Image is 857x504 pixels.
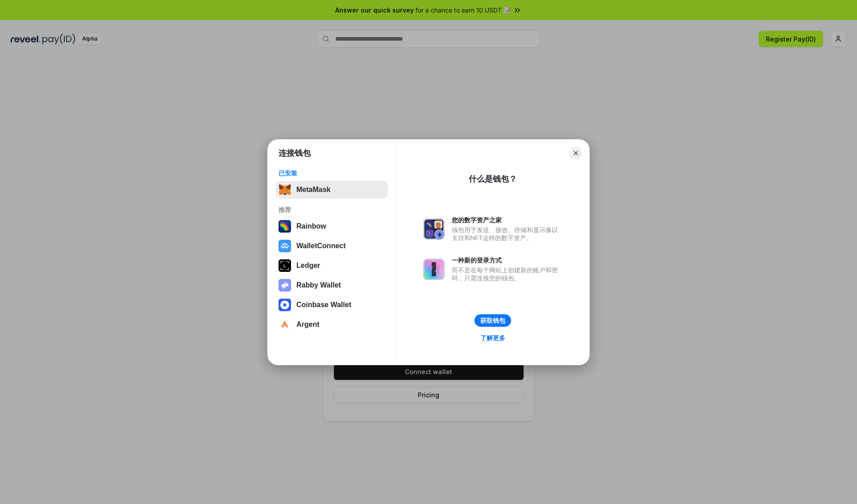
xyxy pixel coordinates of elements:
[276,276,388,294] button: Rabby Wallet
[279,169,385,177] div: 已安装
[570,147,582,159] button: Close
[296,262,320,270] div: Ledger
[475,332,511,344] a: 了解更多
[296,222,326,230] div: Rainbow
[279,279,291,292] img: svg+xml,%3Csvg%20xmlns%3D%22http%3A%2F%2Fwww.w3.org%2F2000%2Fsvg%22%20fill%3D%22none%22%20viewBox...
[423,258,445,280] img: svg+xml,%3Csvg%20xmlns%3D%22http%3A%2F%2Fwww.w3.org%2F2000%2Fsvg%22%20fill%3D%22none%22%20viewBox...
[296,186,330,194] div: MetaMask
[469,174,517,184] div: 什么是钱包？
[279,220,291,233] img: svg+xml,%3Csvg%20width%3D%22120%22%20height%3D%22120%22%20viewBox%3D%220%200%20120%20120%22%20fil...
[480,317,505,325] div: 获取钱包
[296,321,320,329] div: Argent
[276,181,388,199] button: MetaMask
[296,281,341,289] div: Rabby Wallet
[452,226,562,242] div: 钱包用于发送、接收、存储和显示像以太坊和NFT这样的数字资产。
[480,334,505,342] div: 了解更多
[276,217,388,235] button: Rainbow
[452,266,562,282] div: 而不是在每个网站上创建新的账户和密码，只需连接您的钱包。
[423,218,445,240] img: svg+xml,%3Csvg%20xmlns%3D%22http%3A%2F%2Fwww.w3.org%2F2000%2Fsvg%22%20fill%3D%22none%22%20viewBox...
[276,316,388,333] button: Argent
[279,259,291,272] img: svg+xml,%3Csvg%20xmlns%3D%22http%3A%2F%2Fwww.w3.org%2F2000%2Fsvg%22%20width%3D%2228%22%20height%3...
[276,296,388,314] button: Coinbase Wallet
[279,299,291,311] img: svg+xml,%3Csvg%20width%3D%2228%22%20height%3D%2228%22%20viewBox%3D%220%200%2028%2028%22%20fill%3D...
[279,148,311,158] h1: 连接钱包
[296,301,351,309] div: Coinbase Wallet
[279,183,291,196] img: svg+xml,%3Csvg%20fill%3D%22none%22%20height%3D%2233%22%20viewBox%3D%220%200%2035%2033%22%20width%...
[279,206,385,214] div: 推荐
[276,257,388,275] button: Ledger
[474,314,511,327] button: 获取钱包
[279,318,291,331] img: svg+xml,%3Csvg%20width%3D%2228%22%20height%3D%2228%22%20viewBox%3D%220%200%2028%2028%22%20fill%3D...
[276,237,388,255] button: WalletConnect
[452,256,562,264] div: 一种新的登录方式
[452,216,562,224] div: 您的数字资产之家
[279,240,291,252] img: svg+xml,%3Csvg%20width%3D%2228%22%20height%3D%2228%22%20viewBox%3D%220%200%2028%2028%22%20fill%3D...
[296,242,346,250] div: WalletConnect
